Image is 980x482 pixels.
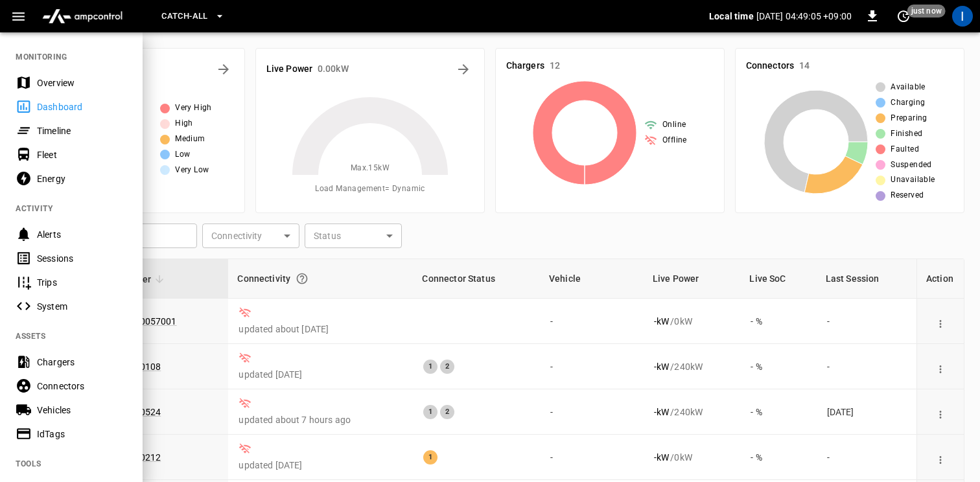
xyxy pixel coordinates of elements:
div: Energy [37,172,127,185]
div: System [37,300,127,313]
div: Dashboard [37,100,127,113]
span: Catch-all [161,9,207,24]
div: Vehicles [37,404,127,417]
div: Alerts [37,228,127,241]
div: Overview [37,76,127,89]
div: Timeline [37,124,127,137]
div: Chargers [37,356,127,369]
div: Sessions [37,252,127,265]
div: Trips [37,276,127,289]
div: Fleet [37,148,127,161]
div: profile-icon [952,6,973,27]
div: Connectors [37,380,127,393]
div: IdTags [37,428,127,441]
p: [DATE] 04:49:05 +09:00 [756,10,852,23]
button: set refresh interval [893,6,914,27]
span: just now [907,5,946,17]
p: Local time [709,10,754,23]
img: ampcontrol.io logo [37,4,128,29]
